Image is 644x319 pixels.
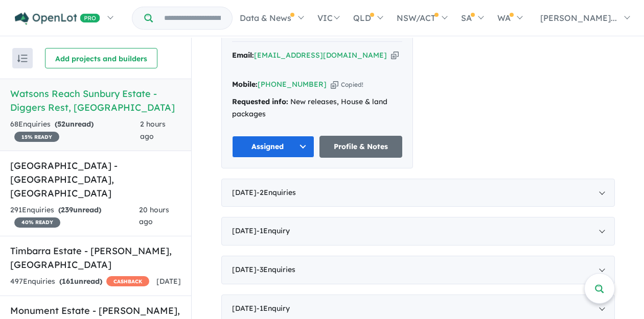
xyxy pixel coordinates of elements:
[232,80,258,89] strong: Mobile:
[331,79,338,90] button: Copy
[62,277,74,286] span: 161
[156,277,181,286] span: [DATE]
[221,256,615,284] div: [DATE]
[232,51,254,60] strong: Email:
[232,97,288,106] strong: Requested info:
[155,7,230,29] input: Try estate name, suburb, builder or developer
[17,55,28,62] img: sort.svg
[14,217,60,228] span: 40 % READY
[15,12,100,25] img: Openlot PRO Logo White
[257,265,295,274] span: - 3 Enquir ies
[139,205,169,227] span: 20 hours ago
[14,132,59,142] span: 15 % READY
[319,136,402,158] a: Profile & Notes
[45,48,157,68] button: Add projects and builders
[257,304,290,313] span: - 1 Enquir y
[61,205,73,214] span: 239
[10,159,181,200] h5: [GEOGRAPHIC_DATA] - [GEOGRAPHIC_DATA] , [GEOGRAPHIC_DATA]
[10,204,139,229] div: 291 Enquir ies
[10,244,181,272] h5: Timbarra Estate - [PERSON_NAME] , [GEOGRAPHIC_DATA]
[341,81,363,88] span: Copied!
[258,80,327,89] a: [PHONE_NUMBER]
[140,119,166,141] span: 2 hours ago
[232,136,315,158] button: Assigned
[10,118,140,143] div: 68 Enquir ies
[257,188,296,197] span: - 2 Enquir ies
[10,276,149,288] div: 497 Enquir ies
[391,50,399,61] button: Copy
[221,217,615,246] div: [DATE]
[254,51,387,60] a: [EMAIL_ADDRESS][DOMAIN_NAME]
[55,119,94,129] strong: ( unread)
[57,119,65,129] span: 52
[257,226,290,235] span: - 1 Enquir y
[10,87,181,114] h5: Watsons Reach Sunbury Estate - Diggers Rest , [GEOGRAPHIC_DATA]
[58,205,101,214] strong: ( unread)
[540,13,617,23] span: [PERSON_NAME]...
[232,96,402,120] div: New releases, House & land packages
[106,276,149,286] span: CASHBACK
[221,179,615,207] div: [DATE]
[59,277,102,286] strong: ( unread)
